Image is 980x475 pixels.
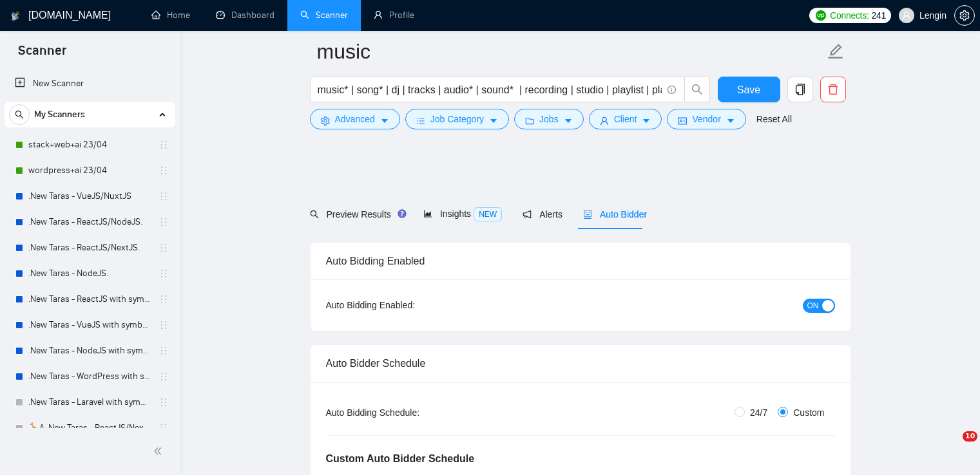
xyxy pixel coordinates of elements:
[583,210,592,219] span: robot
[9,104,30,125] button: search
[28,209,151,235] a: .New Taras - ReactJS/NodeJS.
[430,112,484,126] span: Job Category
[326,345,835,382] div: Auto Bidder Schedule
[159,320,169,330] span: holder
[318,82,662,98] input: Search Freelance Jobs...
[820,77,846,102] button: delete
[684,77,710,102] button: search
[5,71,175,97] li: New Scanner
[300,10,348,21] a: searchScanner
[523,210,532,219] span: notification
[28,312,151,338] a: .New Taras - VueJS with symbols
[28,261,151,286] a: .New Taras - NodeJS.
[11,6,20,26] img: logo
[321,116,330,126] span: setting
[589,109,662,129] button: userClientcaret-down
[10,110,29,119] span: search
[159,294,169,304] span: holder
[159,191,169,201] span: holder
[667,109,745,129] button: idcardVendorcaret-down
[787,77,813,102] button: copy
[28,286,151,312] a: .New Taras - ReactJS with symbols
[685,84,709,95] span: search
[642,116,651,126] span: caret-down
[159,140,169,150] span: holder
[788,405,829,420] span: Custom
[159,397,169,407] span: holder
[871,8,885,23] span: 241
[423,209,432,218] span: area-chart
[955,10,974,21] span: setting
[159,371,169,382] span: holder
[326,298,495,312] div: Auto Bidding Enabled:
[310,109,400,129] button: settingAdvancedcaret-down
[34,102,85,127] span: My Scanners
[28,183,151,209] a: .New Taras - VueJS/NuxtJS
[15,71,165,97] a: New Scanner
[474,207,502,221] span: NEW
[737,82,760,98] span: Save
[8,41,77,68] span: Scanner
[310,209,403,219] span: Preview Results
[396,208,408,219] div: Tooltip anchor
[310,210,319,219] span: search
[153,445,166,458] span: double-left
[335,112,375,126] span: Advanced
[827,43,844,60] span: edit
[28,415,151,441] a: 🦒A .New Taras - ReactJS/NextJS usual 23/04
[317,35,825,68] input: Scanner name...
[28,338,151,364] a: .New Taras - NodeJS with symbols
[830,8,869,23] span: Connects:
[416,116,425,126] span: bars
[539,112,559,126] span: Jobs
[380,116,389,126] span: caret-down
[216,10,274,21] a: dashboardDashboard
[489,116,498,126] span: caret-down
[159,217,169,227] span: holder
[405,109,509,129] button: barsJob Categorycaret-down
[525,116,534,126] span: folder
[374,10,414,21] a: userProfile
[614,112,637,126] span: Client
[159,165,169,176] span: holder
[28,389,151,415] a: .New Taras - Laravel with symbols
[28,158,151,183] a: wordpress+ai 23/04
[718,77,780,102] button: Save
[788,84,812,95] span: copy
[159,268,169,279] span: holder
[668,86,676,94] span: info-circle
[583,209,647,219] span: Auto Bidder
[816,10,826,21] img: upwork-logo.png
[523,209,562,219] span: Alerts
[963,431,977,442] span: 10
[936,431,967,462] iframe: Intercom live chat
[151,10,190,21] a: homeHome
[326,243,835,279] div: Auto Bidding Enabled
[28,364,151,389] a: .New Taras - WordPress with symbols
[159,346,169,356] span: holder
[807,299,819,313] span: ON
[159,243,169,253] span: holder
[692,112,720,126] span: Vendor
[326,451,475,467] h5: Custom Auto Bidder Schedule
[745,405,773,420] span: 24/7
[678,116,687,126] span: idcard
[28,235,151,261] a: .New Taras - ReactJS/NextJS.
[954,10,975,21] a: setting
[159,423,169,433] span: holder
[326,405,495,420] div: Auto Bidding Schedule:
[600,116,609,126] span: user
[756,112,792,126] a: Reset All
[28,132,151,158] a: stack+web+ai 23/04
[423,209,502,219] span: Insights
[514,109,584,129] button: folderJobscaret-down
[726,116,735,126] span: caret-down
[564,116,573,126] span: caret-down
[954,5,975,26] button: setting
[902,11,911,20] span: user
[821,84,845,95] span: delete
